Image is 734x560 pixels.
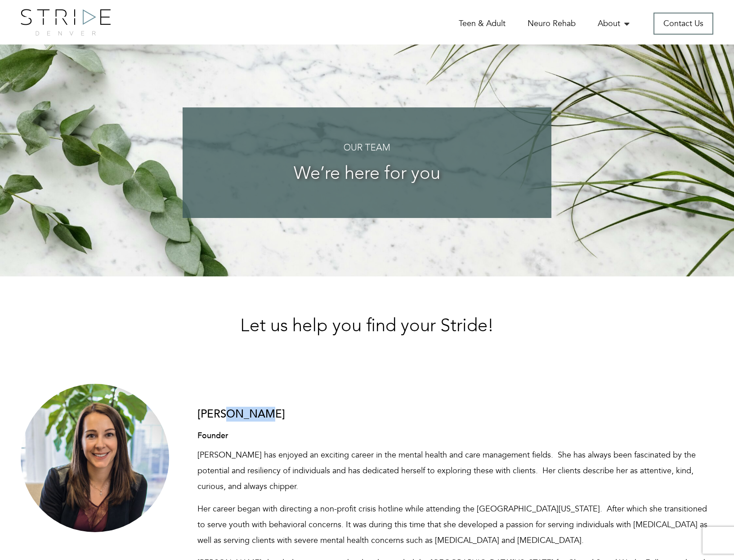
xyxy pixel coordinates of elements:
[21,9,111,36] img: logo.png
[201,164,533,184] h3: We’re here for you
[598,18,631,29] a: About
[21,317,713,337] h2: Let us help you find your Stride!
[197,449,696,492] span: [PERSON_NAME] has enjoyed an exciting career in the mental health and care management fields. She...
[197,503,707,546] span: Her career began with directing a non-profit crisis hotline while attending the [GEOGRAPHIC_DATA]...
[197,431,714,440] h4: Founder
[197,409,714,420] h3: [PERSON_NAME]
[528,18,576,29] a: Neuro Rehab
[201,143,533,153] h4: Our Team
[653,13,713,35] a: Contact Us
[459,18,506,29] a: Teen & Adult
